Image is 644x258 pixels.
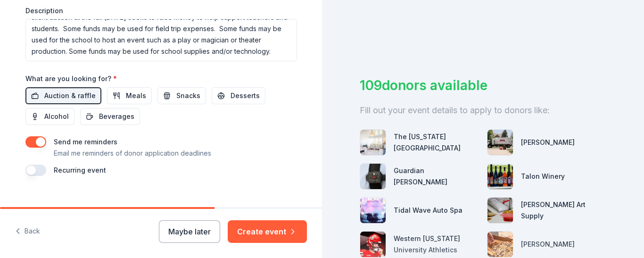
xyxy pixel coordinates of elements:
[44,90,96,101] span: Auction & raffle
[487,198,513,223] img: photo for Trekell Art Supply
[521,199,607,222] div: [PERSON_NAME] Art Supply
[394,205,462,216] div: Tidal Wave Auto Spa
[25,19,297,61] textarea: This event is a safe place for families to come eat and play games together. The silent auction a...
[231,90,260,101] span: Desserts
[521,137,575,148] div: [PERSON_NAME]
[394,165,479,188] div: Guardian [PERSON_NAME]
[25,108,74,125] button: Alcohol
[25,87,101,104] button: Auction & raffle
[360,198,386,223] img: photo for Tidal Wave Auto Spa
[360,75,606,95] div: 109 donors available
[54,138,117,146] label: Send me reminders
[54,148,211,159] p: Email me reminders of donor application deadlines
[126,90,146,101] span: Meals
[212,87,265,104] button: Desserts
[394,131,479,154] div: The [US_STATE][GEOGRAPHIC_DATA]
[487,130,513,155] img: photo for Rumpke
[107,87,152,104] button: Meals
[44,111,69,122] span: Alcohol
[521,171,565,182] div: Talon Winery
[15,222,40,241] button: Back
[157,87,206,104] button: Snacks
[360,103,606,118] div: Fill out your event details to apply to donors like:
[80,108,140,125] button: Beverages
[25,74,117,83] label: What are you looking for?
[99,111,134,122] span: Beverages
[228,220,307,243] button: Create event
[54,166,106,174] label: Recurring event
[25,6,63,16] label: Description
[487,164,513,189] img: photo for Talon Winery
[159,220,220,243] button: Maybe later
[360,130,386,155] img: photo for The Kentucky Castle
[360,164,386,189] img: photo for Guardian Angel Device
[176,90,200,101] span: Snacks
